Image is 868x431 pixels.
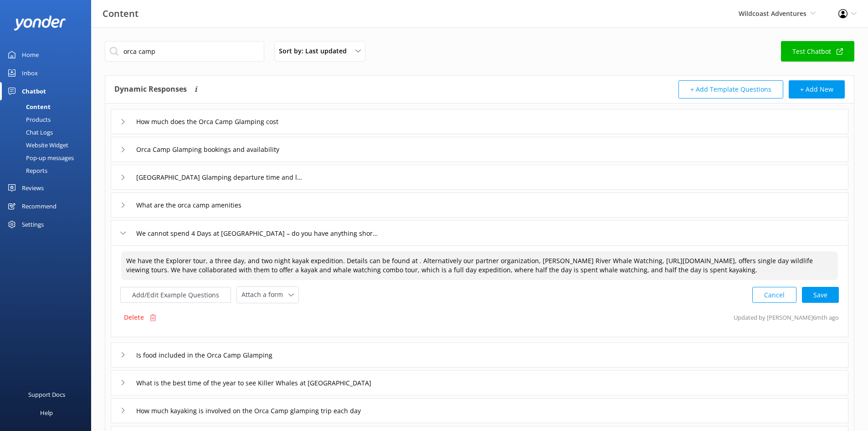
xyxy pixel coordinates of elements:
[40,404,53,422] div: Help
[789,80,845,99] button: + Add New
[5,113,51,126] div: Products
[121,251,838,280] textarea: We have the Explorer tour, a three day, and two night kayak expedition. Details can be found at ....
[5,100,51,113] div: Content
[22,64,38,82] div: Inbox
[678,80,783,99] button: + Add Template Questions
[105,41,264,62] input: Search all Chatbot Content
[5,113,91,126] a: Products
[5,126,91,139] a: Chat Logs
[5,151,74,164] div: Pop-up messages
[22,179,44,197] div: Reviews
[5,139,68,151] div: Website Widget
[22,215,44,234] div: Settings
[103,6,139,21] h3: Content
[241,290,288,300] span: Attach a form
[5,139,91,151] a: Website Widget
[5,100,91,113] a: Content
[22,197,56,215] div: Recommend
[802,287,839,303] button: Save
[279,46,352,56] span: Sort by: Last updated
[28,385,65,404] div: Support Docs
[739,9,806,18] span: Wildcoast Adventures
[5,164,47,177] div: Reports
[114,80,187,99] h4: Dynamic Responses
[124,312,144,322] p: Delete
[22,82,46,100] div: Chatbot
[781,41,854,62] a: Test Chatbot
[5,151,91,164] a: Pop-up messages
[734,309,839,326] p: Updated by [PERSON_NAME] 6mth ago
[120,287,231,303] button: Add/Edit Example Questions
[752,287,796,303] button: Cancel
[14,16,66,31] img: yonder-white-logo.png
[5,164,91,177] a: Reports
[22,46,39,64] div: Home
[5,126,53,139] div: Chat Logs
